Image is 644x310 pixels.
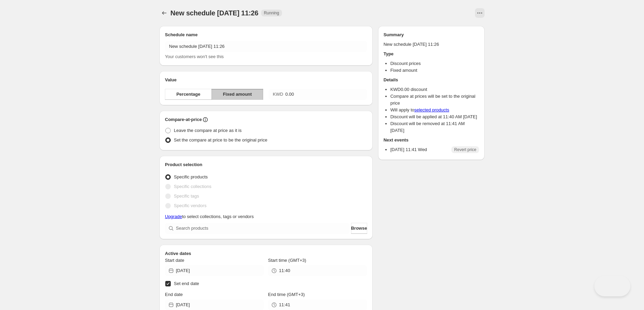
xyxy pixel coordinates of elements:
h2: Product selection [165,161,367,168]
span: End date [165,292,183,297]
h2: Type [384,51,479,57]
a: Upgrade [165,214,182,219]
span: End time (GMT+3) [268,292,305,297]
h2: Schedule name [165,31,367,38]
span: Revert price [454,147,476,152]
button: Browse [351,223,367,234]
span: Specific collections [174,184,211,189]
span: Leave the compare at price as it is [174,128,242,133]
span: Specific tags [174,193,199,199]
button: View actions for New schedule Sep 03 2025 11:26 [475,8,485,18]
li: Fixed amount [390,67,479,74]
span: Your customers won't see this [165,54,224,59]
h2: Active dates [165,250,367,257]
li: Discount will be removed at 11:41 AM [DATE] [390,120,479,134]
span: New schedule [DATE] 11:26 [170,9,258,17]
p: to select collections, tags or vendors [165,213,367,220]
span: Specific products [174,174,208,179]
span: Running [264,10,279,16]
button: Percentage [165,89,212,100]
span: Browse [351,225,367,232]
span: Fixed amount [223,91,252,98]
li: Compare at prices will be set to the original price [390,93,479,107]
li: KWD 0.00 discount [390,86,479,93]
h2: Details [384,77,479,83]
a: selected products [414,107,449,112]
li: Will apply to [390,107,479,113]
p: New schedule [DATE] 11:26 [384,41,479,48]
h2: Summary [384,31,479,38]
iframe: Toggle Customer Support [594,276,630,296]
span: Set the compare at price to be the original price [174,137,267,143]
li: Discount prices [390,60,479,67]
h2: Value [165,77,367,83]
span: Start date [165,258,184,263]
h2: Compare-at-price [165,116,202,123]
button: Fixed amount [211,89,263,100]
span: Percentage [176,91,200,98]
span: KWD [273,92,283,97]
li: Discount will be applied at 11:40 AM [DATE] [390,113,479,120]
button: Schedules [159,8,169,18]
span: Start time (GMT+3) [268,258,306,263]
span: Set end date [174,281,199,286]
p: [DATE] 11:41 Wed [390,146,427,153]
input: Search products [176,223,350,234]
span: Specific vendors [174,203,206,208]
h2: Next events [384,137,479,144]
